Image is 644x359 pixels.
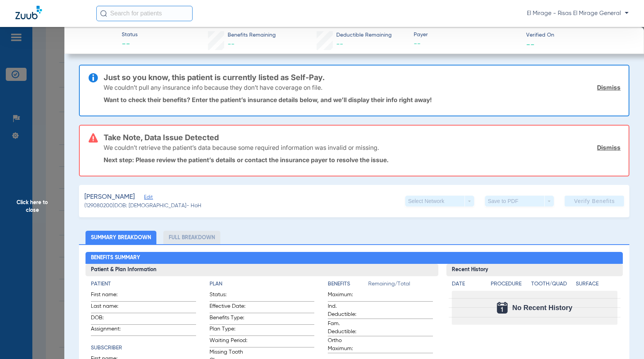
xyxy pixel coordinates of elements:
[576,280,617,288] h4: Surface
[91,280,196,288] h4: Patient
[328,337,366,353] span: Ortho Maximum:
[122,39,138,50] span: --
[328,302,366,319] span: Ind. Deductible:
[328,280,368,288] h4: Benefits
[497,302,508,314] img: Calendar
[328,280,368,291] app-breakdown-title: Benefits
[210,280,315,288] h4: Plan
[336,41,343,48] span: --
[210,325,247,336] span: Plan Type:
[228,31,276,39] span: Benefits Remaining
[328,320,366,336] span: Fam. Deductible:
[491,280,528,288] h4: Procedure
[122,31,138,39] span: Status
[210,337,247,347] span: Waiting Period:
[605,322,644,359] iframe: Chat Widget
[84,192,135,202] span: [PERSON_NAME]
[91,291,129,301] span: First name:
[163,231,220,244] li: Full Breakdown
[210,291,247,301] span: Status:
[527,10,629,17] span: El Mirage - Risas El Mirage General
[526,40,535,48] span: --
[104,134,621,141] h3: Take Note, Data Issue Detected
[89,133,98,143] img: error-icon
[210,302,247,313] span: Effective Date:
[86,252,623,264] h2: Benefits Summary
[104,156,621,164] p: Next step: Please review the patient’s details or contact the insurance payer to resolve the issue.
[446,264,623,276] h3: Recent History
[597,84,621,91] a: Dismiss
[414,31,519,39] span: Payer
[104,74,621,81] h3: Just so you know, this patient is currently listed as Self-Pay.
[104,84,322,91] p: We couldn’t pull any insurance info because they don’t have coverage on file.
[491,280,528,291] app-breakdown-title: Procedure
[576,280,617,291] app-breakdown-title: Surface
[91,302,129,313] span: Last name:
[526,31,632,39] span: Verified On
[104,96,621,104] p: Want to check their benefits? Enter the patient’s insurance details below, and we’ll display thei...
[86,264,438,276] h3: Patient & Plan Information
[91,314,129,324] span: DOB:
[452,280,484,288] h4: Date
[89,73,98,82] img: info-icon
[96,6,193,21] input: Search for patients
[104,144,379,151] p: We couldn’t retrieve the patient’s data because some required information was invalid or missing.
[414,39,519,49] span: --
[15,6,42,19] img: Zuub Logo
[91,344,196,352] h4: Subscriber
[210,314,247,324] span: Benefits Type:
[512,304,572,312] span: No Recent History
[597,144,621,151] a: Dismiss
[86,231,156,244] li: Summary Breakdown
[368,280,433,291] span: Remaining/Total
[328,291,366,301] span: Maximum:
[228,41,235,48] span: --
[91,325,129,336] span: Assignment:
[100,10,107,17] img: Search Icon
[531,280,573,288] h4: Tooth/Quad
[531,280,573,291] app-breakdown-title: Tooth/Quad
[336,31,392,39] span: Deductible Remaining
[144,195,151,202] span: Edit
[452,280,484,291] app-breakdown-title: Date
[84,202,201,210] span: (129080200) DOB: [DEMOGRAPHIC_DATA] - HoH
